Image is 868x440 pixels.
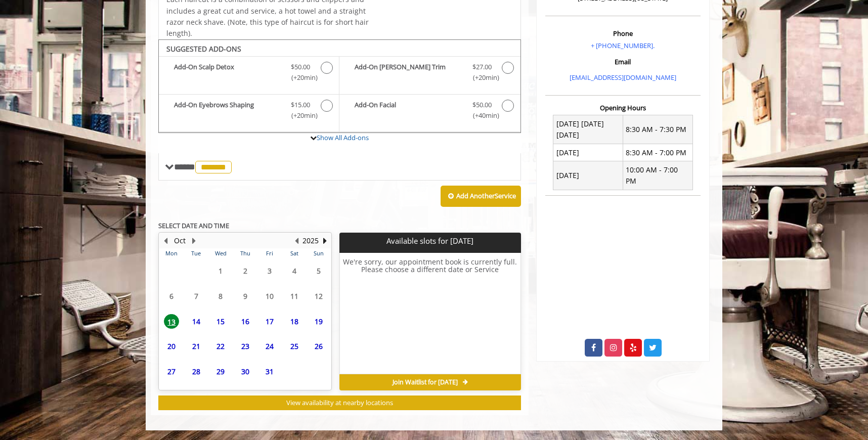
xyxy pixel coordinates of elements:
[189,339,204,354] span: 21
[233,334,257,359] td: Select day23
[184,334,208,359] td: Select day21
[159,309,184,334] td: Select day13
[238,339,253,354] span: 23
[545,104,701,111] h3: Opening Hours
[548,58,698,65] h3: Email
[184,309,208,334] td: Select day14
[158,221,229,230] b: SELECT DATE AND TIME
[159,359,184,384] td: Select day27
[233,248,257,258] th: Thu
[262,339,277,354] span: 24
[344,62,515,85] label: Add-On Beard Trim
[287,339,302,354] span: 25
[467,110,497,121] span: (+40min )
[164,100,334,123] label: Add-On Eyebrows Shaping
[456,191,516,200] b: Add Another Service
[282,334,306,359] td: Select day25
[159,334,184,359] td: Select day20
[623,144,692,161] td: 8:30 AM - 7:00 PM
[262,314,277,329] span: 17
[292,235,300,246] button: Previous Year
[238,364,253,379] span: 30
[287,314,302,329] span: 18
[282,309,306,334] td: Select day18
[257,359,282,384] td: Select day31
[159,248,184,258] th: Mon
[291,62,310,72] span: $50.00
[441,186,521,207] button: Add AnotherService
[164,364,179,379] span: 27
[184,359,208,384] td: Select day28
[623,115,692,144] td: 8:30 AM - 7:30 PM
[355,62,462,83] b: Add-On [PERSON_NAME] Trim
[472,100,492,110] span: $50.00
[317,133,369,142] a: Show All Add-ons
[393,378,458,386] span: Join Waitlist for [DATE]
[189,364,204,379] span: 28
[591,41,655,50] a: + [PHONE_NUMBER].
[286,110,316,121] span: (+20min )
[311,314,326,329] span: 19
[307,334,331,359] td: Select day26
[208,334,233,359] td: Select day22
[174,62,281,83] b: Add-On Scalp Detox
[553,144,623,161] td: [DATE]
[307,309,331,334] td: Select day19
[213,314,228,329] span: 15
[286,398,393,407] span: View availability at nearby locations
[233,359,257,384] td: Select day30
[257,334,282,359] td: Select day24
[343,237,516,245] p: Available slots for [DATE]
[208,248,233,258] th: Wed
[257,248,282,258] th: Fri
[208,309,233,334] td: Select day15
[291,100,310,110] span: $15.00
[282,248,306,258] th: Sat
[158,39,521,134] div: The Made Man Haircut Add-onS
[174,100,281,121] b: Add-On Eyebrows Shaping
[311,339,326,354] span: 26
[213,364,228,379] span: 29
[286,72,316,83] span: (+20min )
[307,248,331,258] th: Sun
[262,364,277,379] span: 31
[238,314,253,329] span: 16
[164,339,179,354] span: 20
[184,248,208,258] th: Tue
[553,161,623,190] td: [DATE]
[164,314,179,329] span: 13
[302,235,319,246] button: 2025
[467,72,497,83] span: (+20min )
[355,100,462,121] b: Add-On Facial
[472,62,492,72] span: $27.00
[213,339,228,354] span: 22
[570,73,676,82] a: [EMAIL_ADDRESS][DOMAIN_NAME]
[174,235,186,246] button: Oct
[158,395,521,410] button: View availability at nearby locations
[233,309,257,334] td: Select day16
[189,314,204,329] span: 14
[257,309,282,334] td: Select day17
[208,359,233,384] td: Select day29
[161,235,169,246] button: Previous Month
[340,258,520,370] h6: We're sorry, our appointment book is currently full. Please choose a different date or Service
[190,235,198,246] button: Next Month
[623,161,692,190] td: 10:00 AM - 7:00 PM
[321,235,329,246] button: Next Year
[166,44,241,54] b: SUGGESTED ADD-ONS
[344,100,515,123] label: Add-On Facial
[553,115,623,144] td: [DATE] [DATE] [DATE]
[164,62,334,85] label: Add-On Scalp Detox
[548,30,698,37] h3: Phone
